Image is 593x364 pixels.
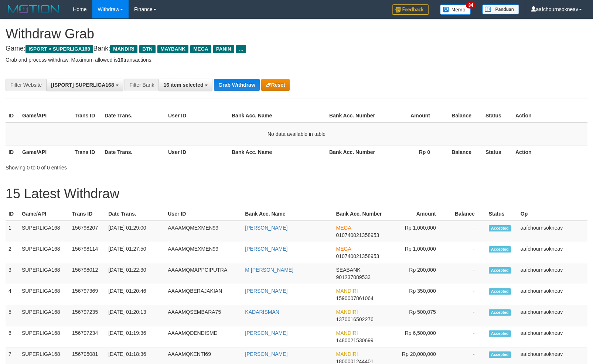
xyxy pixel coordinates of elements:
td: AAAAMQSEMBARA75 [165,305,242,326]
th: Amount [379,109,441,123]
th: ID [6,109,19,123]
td: aafchournsokneav [518,242,587,263]
span: MANDIRI [336,330,358,336]
a: [PERSON_NAME] [245,351,287,357]
th: Amount [389,207,447,221]
span: MANDIRI [336,288,358,294]
a: [PERSON_NAME] [245,225,287,231]
td: aafchournsokneav [518,326,587,347]
td: - [447,305,486,326]
span: MANDIRI [336,309,358,315]
td: 3 [6,263,19,284]
span: Copy 010740021358953 to clipboard [336,232,379,238]
span: 16 item selected [163,82,203,88]
span: BTN [139,45,156,53]
span: Accepted [489,267,511,274]
img: MOTION_logo.png [6,4,62,15]
th: Bank Acc. Name [229,109,326,123]
th: Action [512,109,587,123]
td: [DATE] 01:20:13 [105,305,165,326]
td: Rp 6,500,000 [389,326,447,347]
td: AAAAMQMAPPCIPUTRA [165,263,242,284]
th: Game/API [19,207,69,221]
a: [PERSON_NAME] [245,288,287,294]
td: SUPERLIGA168 [19,305,69,326]
td: No data available in table [6,123,587,145]
td: SUPERLIGA168 [19,284,69,305]
td: 1 [6,221,19,242]
a: M [PERSON_NAME] [245,267,293,273]
h1: Withdraw Grab [6,27,587,41]
th: Date Trans. [105,207,165,221]
td: SUPERLIGA168 [19,221,69,242]
span: ... [236,45,246,53]
span: Accepted [489,225,511,231]
span: MEGA [336,246,351,252]
span: MEGA [336,225,351,231]
td: - [447,326,486,347]
th: Trans ID [72,109,102,123]
th: Bank Acc. Number [333,207,389,221]
td: [DATE] 01:20:46 [105,284,165,305]
td: 2 [6,242,19,263]
span: ISPORT > SUPERLIGA168 [25,45,93,53]
span: Copy 1480021530699 to clipboard [336,337,374,343]
td: 156798207 [69,221,105,242]
img: Feedback.jpg [392,4,429,15]
span: Copy 010740021358953 to clipboard [336,253,379,259]
strong: 10 [117,57,123,63]
th: Trans ID [72,145,102,159]
h4: Game: Bank: [6,45,587,52]
th: User ID [165,145,229,159]
span: Accepted [489,246,511,253]
button: 16 item selected [159,79,212,91]
td: [DATE] 01:29:00 [105,221,165,242]
th: Balance [447,207,486,221]
a: [PERSON_NAME] [245,246,287,252]
td: SUPERLIGA168 [19,326,69,347]
div: Filter Bank [125,79,159,91]
span: Copy 1370016502276 to clipboard [336,316,374,322]
span: SEABANK [336,267,361,273]
td: AAAAMQBERAJAKIAN [165,284,242,305]
th: Status [486,207,518,221]
td: Rp 1,000,000 [389,221,447,242]
th: Action [512,145,587,159]
td: Rp 200,000 [389,263,447,284]
span: Copy 901237089533 to clipboard [336,274,371,280]
button: Grab Withdraw [214,79,259,91]
th: ID [6,207,19,221]
td: aafchournsokneav [518,284,587,305]
p: Grab and process withdraw. Maximum allowed is transactions. [6,56,587,63]
td: AAAAMQDENDISMD [165,326,242,347]
a: [PERSON_NAME] [245,330,287,336]
th: Date Trans. [102,109,165,123]
td: [DATE] 01:27:50 [105,242,165,263]
h1: 15 Latest Withdraw [6,186,587,201]
td: 5 [6,305,19,326]
th: ID [6,145,19,159]
span: 34 [466,2,476,8]
td: 6 [6,326,19,347]
th: Date Trans. [102,145,165,159]
td: SUPERLIGA168 [19,242,69,263]
span: PANIN [213,45,234,53]
th: Op [518,207,587,221]
div: Filter Website [6,79,46,91]
button: [ISPORT] SUPERLIGA168 [46,79,123,91]
div: Showing 0 to 0 of 0 entries [6,161,242,171]
th: Game/API [19,109,72,123]
a: KADARISMAN [245,309,279,315]
span: Accepted [489,351,511,358]
td: - [447,284,486,305]
th: Bank Acc. Number [326,145,379,159]
th: Balance [441,145,483,159]
td: Rp 350,000 [389,284,447,305]
span: Accepted [489,309,511,316]
td: - [447,221,486,242]
td: [DATE] 01:19:36 [105,326,165,347]
td: SUPERLIGA168 [19,263,69,284]
td: 156797234 [69,326,105,347]
th: User ID [165,109,229,123]
th: Rp 0 [379,145,441,159]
